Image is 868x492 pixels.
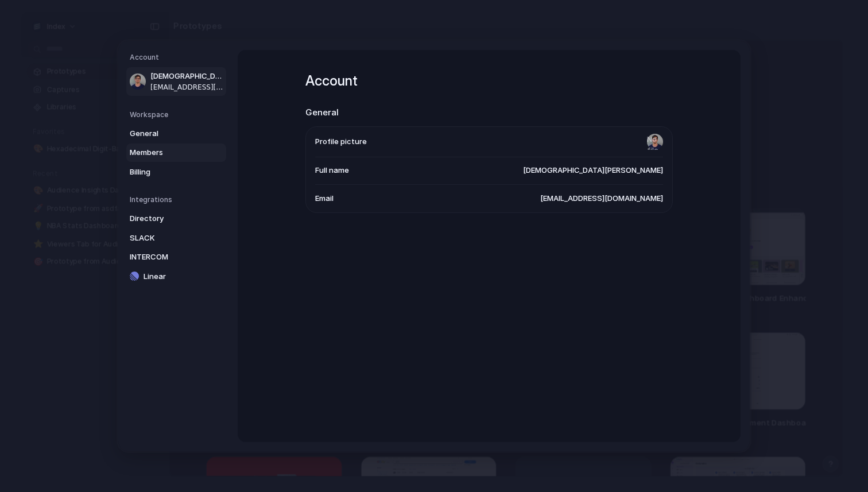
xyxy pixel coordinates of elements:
[540,193,663,204] span: [EMAIL_ADDRESS][DOMAIN_NAME]
[130,251,203,263] span: INTERCOM
[144,271,217,282] span: Linear
[130,213,203,224] span: Directory
[130,110,226,120] h5: Workspace
[305,106,673,119] h2: General
[126,248,226,266] a: INTERCOM
[126,268,226,286] a: Linear
[126,67,226,96] a: [DEMOGRAPHIC_DATA][PERSON_NAME][EMAIL_ADDRESS][DOMAIN_NAME]
[150,82,224,92] span: [EMAIL_ADDRESS][DOMAIN_NAME]
[130,195,226,205] h5: Integrations
[126,125,226,143] a: General
[315,165,349,176] span: Full name
[130,233,203,244] span: SLACK
[315,136,367,148] span: Profile picture
[315,193,334,204] span: Email
[130,128,203,140] span: General
[126,210,226,228] a: Directory
[130,52,226,63] h5: Account
[126,229,226,247] a: SLACK
[126,144,226,162] a: Members
[130,147,203,158] span: Members
[126,163,226,181] a: Billing
[150,71,224,82] span: [DEMOGRAPHIC_DATA][PERSON_NAME]
[305,71,673,91] h1: Account
[130,166,203,178] span: Billing
[523,165,663,176] span: [DEMOGRAPHIC_DATA][PERSON_NAME]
